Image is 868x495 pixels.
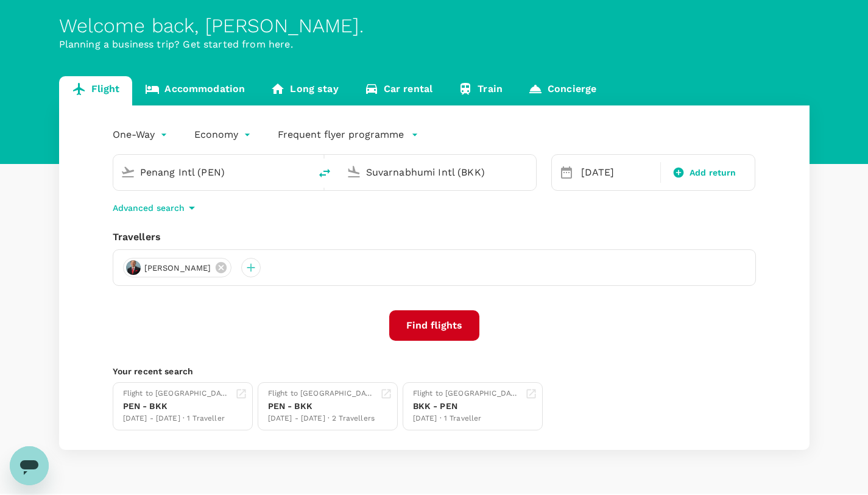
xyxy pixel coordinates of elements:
a: Long stay [258,76,351,105]
div: [DATE] [576,160,658,185]
div: Travellers [113,230,756,244]
a: Train [445,76,515,105]
p: Advanced search [113,202,185,214]
div: [PERSON_NAME] [123,258,232,277]
div: Flight to [GEOGRAPHIC_DATA] [268,388,375,400]
div: [DATE] - [DATE] · 1 Traveller [123,413,230,425]
div: Flight to [GEOGRAPHIC_DATA] [123,388,230,400]
iframe: Button to launch messaging window [10,446,49,485]
a: Flight [59,76,133,105]
p: Your recent search [113,365,756,377]
input: Going to [366,163,510,182]
div: Economy [194,125,253,144]
span: Add return [690,166,736,179]
div: [DATE] - [DATE] · 2 Travellers [268,413,375,425]
div: Welcome back , [PERSON_NAME] . [59,15,810,37]
p: Planning a business trip? Get started from here. [59,37,810,52]
button: delete [310,158,339,188]
button: Open [302,171,304,173]
p: Frequent flyer programme [278,127,404,142]
button: Open [528,171,530,173]
div: One-Way [113,125,170,144]
div: [DATE] · 1 Traveller [413,413,520,425]
div: PEN - BKK [123,400,230,413]
button: Advanced search [113,201,199,215]
a: Concierge [515,76,609,105]
span: [PERSON_NAME] [137,262,219,274]
input: Depart from [140,163,284,182]
button: Frequent flyer programme [278,127,418,142]
div: Flight to [GEOGRAPHIC_DATA] [413,388,520,400]
div: BKK - PEN [413,400,520,413]
img: avatar-677636a5b8155.jpeg [126,260,141,275]
div: PEN - BKK [268,400,375,413]
a: Car rental [351,76,446,105]
a: Accommodation [132,76,258,105]
button: Find flights [389,310,479,341]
